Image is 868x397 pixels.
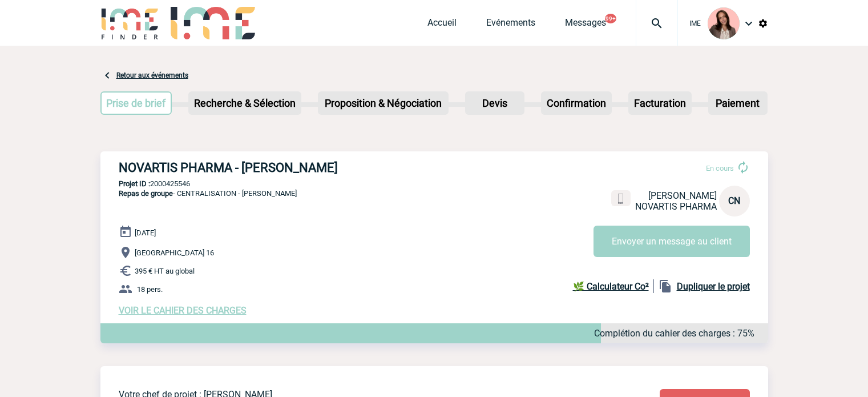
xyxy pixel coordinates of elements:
span: NOVARTIS PHARMA [635,201,717,212]
span: - CENTRALISATION - [PERSON_NAME] [119,189,297,198]
span: Repas de groupe [119,189,173,198]
a: 🌿 Calculateur Co² [573,279,654,293]
p: Paiement [709,93,766,114]
p: Devis [466,93,523,114]
img: file_copy-black-24dp.png [659,279,672,293]
p: Proposition & Négociation [319,93,447,114]
span: IME [689,19,701,27]
img: portable.png [616,194,626,204]
button: Envoyer un message au client [594,226,750,257]
a: Messages [565,17,606,33]
p: Prise de brief [102,93,171,114]
span: 18 pers. [137,285,163,294]
p: Confirmation [542,93,611,114]
a: Accueil [427,17,457,33]
span: [DATE] [135,228,156,237]
p: Recherche & Sélection [189,93,300,114]
span: CN [728,195,740,206]
span: 395 € HT au global [135,267,195,275]
b: Dupliquer le projet [677,281,750,292]
img: IME-Finder [100,7,160,39]
a: Retour aux événements [116,71,188,79]
b: 🌿 Calculateur Co² [573,281,649,292]
p: Facturation [629,93,691,114]
img: 94396-3.png [708,7,740,39]
b: Projet ID : [119,179,150,188]
span: [PERSON_NAME] [648,190,717,201]
span: [GEOGRAPHIC_DATA] 16 [135,248,214,257]
button: 99+ [605,14,616,23]
a: Evénements [486,17,535,33]
h3: NOVARTIS PHARMA - [PERSON_NAME] [119,161,461,175]
p: 2000425546 [100,179,768,188]
a: VOIR LE CAHIER DES CHARGES [119,305,247,316]
span: En cours [706,164,734,173]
